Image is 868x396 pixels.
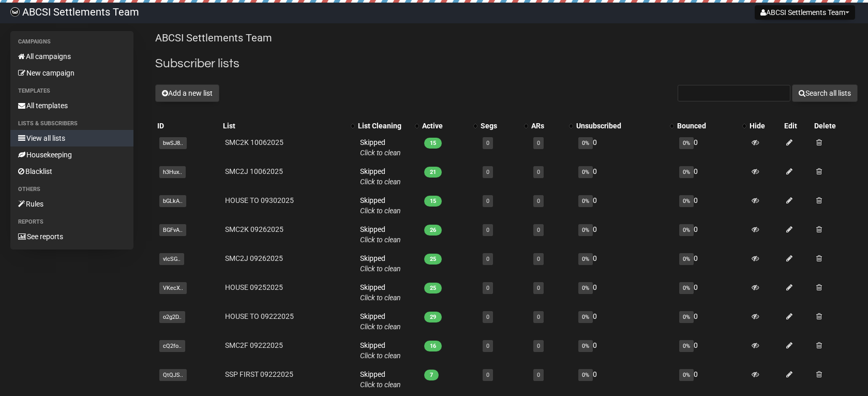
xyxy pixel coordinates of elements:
[424,283,442,294] span: 25
[537,343,540,349] a: 0
[578,195,593,207] span: 0%
[574,365,675,394] td: 0
[225,167,283,175] a: SMC2J 10062025
[537,314,540,320] a: 0
[486,227,489,233] a: 0
[360,294,401,302] a: Click to clean
[578,311,593,323] span: 0%
[578,253,593,265] span: 0%
[155,54,858,73] h2: Subscriber lists
[10,97,133,114] a: All templates
[537,198,540,204] a: 0
[486,285,489,291] a: 0
[424,167,442,178] span: 21
[159,311,185,323] span: o2g2D..
[225,341,283,349] a: SMC2F 09222025
[486,140,489,146] a: 0
[747,119,782,133] th: Hide: No sort applied, sorting is disabled
[486,169,489,175] a: 0
[159,224,186,236] span: BGFvA..
[574,119,675,133] th: Unsubscribed: No sort applied, activate to apply an ascending sort
[814,121,856,131] div: Delete
[360,207,401,215] a: Click to clean
[675,307,748,336] td: 0
[574,162,675,191] td: 0
[360,236,401,244] a: Click to clean
[10,228,133,245] a: See reports
[360,196,401,215] span: Skipped
[10,85,133,97] li: Templates
[679,166,694,178] span: 0%
[225,254,283,262] a: SMC2J 09262025
[356,119,420,133] th: List Cleaning: No sort applied, activate to apply an ascending sort
[10,65,133,81] a: New campaign
[424,225,442,236] span: 26
[10,36,133,48] li: Campaigns
[675,336,748,365] td: 0
[360,380,401,389] a: Click to clean
[677,121,738,131] div: Bounced
[679,253,694,265] span: 0%
[360,341,401,360] span: Skipped
[420,119,478,133] th: Active: No sort applied, activate to apply an ascending sort
[159,369,187,381] span: QtQJS..
[360,138,401,157] span: Skipped
[578,340,593,352] span: 0%
[10,130,133,146] a: View all lists
[679,340,694,352] span: 0%
[537,285,540,291] a: 0
[10,48,133,65] a: All campaigns
[225,138,283,146] a: SMC2K 10062025
[750,121,780,131] div: Hide
[578,166,593,178] span: 0%
[159,253,184,265] span: vlcSG..
[578,137,593,149] span: 0%
[782,119,812,133] th: Edit: No sort applied, sorting is disabled
[574,336,675,365] td: 0
[679,369,694,381] span: 0%
[578,369,593,381] span: 0%
[157,121,219,131] div: ID
[486,343,489,349] a: 0
[792,84,858,102] button: Search all lists
[486,372,489,378] a: 0
[10,146,133,163] a: Housekeeping
[10,216,133,228] li: Reports
[486,198,489,204] a: 0
[574,278,675,307] td: 0
[675,365,748,394] td: 0
[578,224,593,236] span: 0%
[537,140,540,146] a: 0
[424,254,442,265] span: 25
[675,119,748,133] th: Bounced: No sort applied, activate to apply an ascending sort
[679,311,694,323] span: 0%
[675,249,748,278] td: 0
[574,220,675,249] td: 0
[481,121,519,131] div: Segs
[360,370,401,389] span: Skipped
[486,314,489,320] a: 0
[784,121,810,131] div: Edit
[679,282,694,294] span: 0%
[10,183,133,196] li: Others
[358,121,410,131] div: List Cleaning
[159,282,187,294] span: VKecX..
[574,249,675,278] td: 0
[675,278,748,307] td: 0
[574,133,675,162] td: 0
[537,372,540,378] a: 0
[221,119,356,133] th: List: No sort applied, activate to apply an ascending sort
[755,5,855,20] button: ABCSI Settlements Team
[360,178,401,186] a: Click to clean
[578,282,593,294] span: 0%
[360,265,401,273] a: Click to clean
[424,138,442,149] span: 15
[576,121,665,131] div: Unsubscribed
[424,341,442,351] span: 16
[529,119,574,133] th: ARs: No sort applied, activate to apply an ascending sort
[424,196,442,207] span: 15
[531,121,563,131] div: ARs
[424,312,442,322] span: 29
[10,118,133,130] li: Lists & subscribers
[679,224,694,236] span: 0%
